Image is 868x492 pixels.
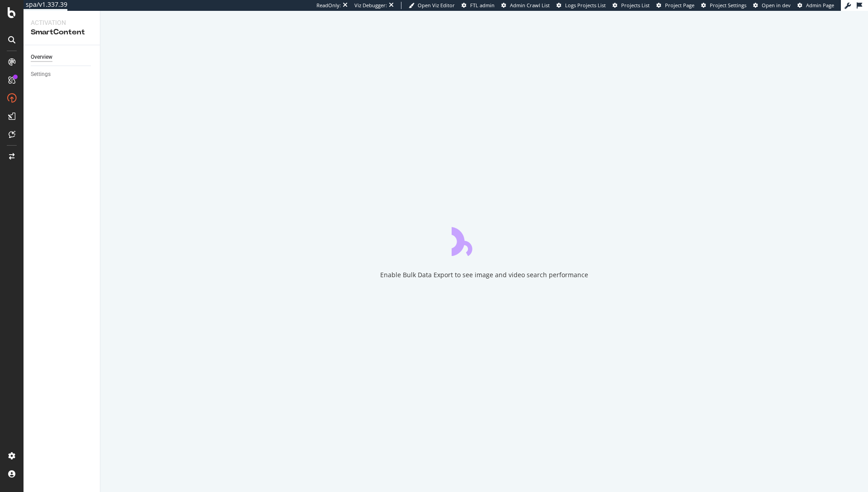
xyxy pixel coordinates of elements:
span: Admin Crawl List [510,2,550,9]
div: Overview [31,52,52,62]
div: Viz Debugger: [354,2,387,9]
a: Settings [31,70,94,79]
span: Open in dev [762,2,791,9]
a: Admin Page [797,2,834,9]
div: animation [452,223,517,256]
a: Projects List [613,2,650,9]
a: Admin Crawl List [501,2,550,9]
div: SmartContent [31,27,93,38]
span: Projects List [621,2,650,9]
div: ReadOnly: [316,2,341,9]
a: Open in dev [753,2,791,9]
a: Open Viz Editor [409,2,455,9]
span: Open Viz Editor [418,2,455,9]
span: FTL admin [470,2,495,9]
div: Enable Bulk Data Export to see image and video search performance [380,270,588,279]
span: Admin Page [806,2,834,9]
a: Overview [31,52,94,62]
span: Logs Projects List [565,2,606,9]
a: Project Settings [701,2,746,9]
span: Project Settings [710,2,746,9]
div: Settings [31,70,51,79]
span: Project Page [665,2,694,9]
a: Project Page [656,2,694,9]
a: FTL admin [462,2,495,9]
a: Logs Projects List [557,2,606,9]
div: Activation [31,18,93,27]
